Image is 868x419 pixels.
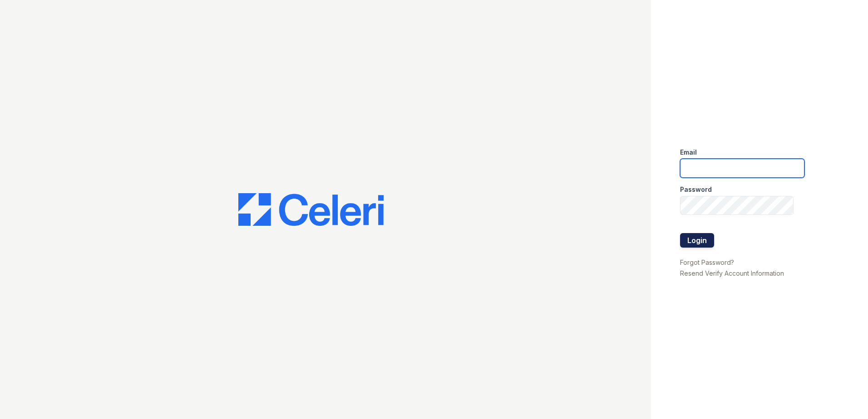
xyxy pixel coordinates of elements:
img: CE_Logo_Blue-a8612792a0a2168367f1c8372b55b34899dd931a85d93a1a3d3e32e68fde9ad4.png [238,193,384,226]
label: Password [680,185,712,194]
a: Forgot Password? [680,258,734,266]
label: Email [680,148,697,157]
a: Resend Verify Account Information [680,269,784,277]
button: Login [680,233,714,248]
